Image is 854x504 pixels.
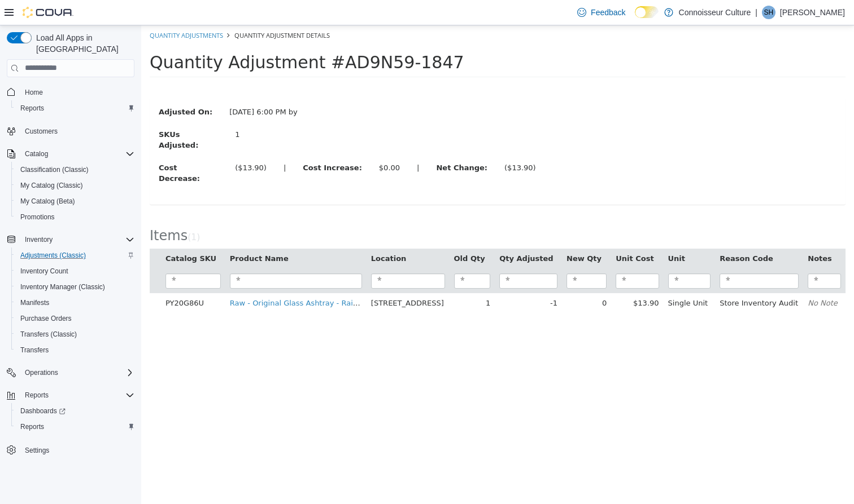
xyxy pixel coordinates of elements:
td: $13.90 [470,268,522,288]
button: Adjustments (Classic) [11,247,139,263]
label: | [134,137,153,148]
button: Catalog SKU [24,228,77,239]
button: Inventory [20,233,57,246]
span: Classification (Classic) [16,163,134,176]
button: Settings [2,441,139,458]
button: Unit [527,228,546,239]
input: Dark Mode [635,6,659,18]
a: Feedback [573,1,630,24]
span: My Catalog (Beta) [20,197,75,206]
button: Customers [2,123,139,139]
span: Feedback [591,7,625,18]
a: Dashboards [16,404,70,418]
span: Operations [20,366,134,379]
button: New Qty [425,228,463,239]
span: Items [8,202,46,218]
span: Reports [20,422,44,431]
a: Inventory Manager (Classic) [16,280,110,294]
td: -1 [354,268,421,288]
td: Store Inventory Audit [574,268,662,288]
span: Adjustments (Classic) [20,251,86,260]
span: My Catalog (Beta) [16,194,134,208]
span: SH [764,6,774,19]
span: Dark Mode [635,18,635,19]
span: Inventory Count [20,267,68,276]
a: Inventory Count [16,264,73,278]
span: Inventory [20,233,134,246]
span: Manifests [20,298,49,307]
a: Transfers (Classic) [16,328,81,341]
a: Dashboards [11,403,139,419]
a: Customers [20,125,62,138]
button: Manifests [11,295,139,311]
div: Shana Hardy [762,6,775,19]
span: Catalog [25,149,48,158]
a: Quantity Adjustments [8,6,82,14]
span: [STREET_ADDRESS] [230,273,303,282]
span: Reports [20,104,44,113]
button: Old Qty [313,228,346,239]
a: Purchase Orders [16,312,76,325]
span: Home [20,85,134,99]
button: Inventory Count [11,263,139,279]
button: Reason Code [578,228,634,239]
div: ($13.90) [94,137,125,148]
span: Transfers (Classic) [16,328,134,341]
button: Catalog [20,147,53,161]
button: Promotions [11,209,139,225]
button: Unit Cost [474,228,515,239]
em: No Note [666,273,696,282]
a: Adjustments (Classic) [16,249,90,262]
span: Inventory Count [16,264,134,278]
span: Reports [20,388,134,402]
span: Quantity Adjustment Details [93,6,189,14]
span: Operations [25,368,58,377]
button: Catalog [2,146,139,162]
label: Cost Decrease: [9,137,85,159]
td: PY20G86U [20,268,84,288]
label: | [267,137,286,148]
button: Operations [20,366,63,379]
a: Reports [16,101,49,115]
span: Load All Apps in [GEOGRAPHIC_DATA] [32,32,134,55]
span: Purchase Orders [20,314,72,323]
td: Single Unit [522,268,574,288]
td: 1 [308,268,354,288]
span: Inventory [25,235,53,244]
span: Transfers [16,343,134,357]
button: Transfers (Classic) [11,326,139,342]
span: Reports [16,101,134,115]
button: My Catalog (Classic) [11,178,139,193]
a: My Catalog (Beta) [16,194,80,208]
span: 1 [50,207,55,217]
span: Settings [20,443,134,457]
span: My Catalog (Classic) [20,181,83,190]
img: Cova [23,7,73,18]
label: Cost Increase: [153,137,229,148]
span: My Catalog (Classic) [16,179,134,192]
button: Product Name [89,228,150,239]
div: ($13.90) [363,137,395,148]
button: Inventory [2,232,139,247]
button: Qty Adjusted [358,228,414,239]
button: Classification (Classic) [11,162,139,178]
button: Inventory Manager (Classic) [11,279,139,295]
div: $0.00 [238,137,259,148]
td: 0 [421,268,470,288]
a: Settings [20,444,54,457]
span: Customers [20,124,134,138]
button: Notes [666,228,692,239]
button: Purchase Orders [11,311,139,326]
span: Reports [16,420,134,434]
a: Transfers [16,343,53,357]
span: Adjustments (Classic) [16,249,134,262]
button: Reports [11,100,139,116]
button: Location [230,228,267,239]
span: Dashboards [16,404,134,418]
span: Promotions [16,210,134,224]
a: Reports [16,420,49,434]
button: Home [2,84,139,100]
span: Manifests [16,296,134,310]
button: My Catalog (Beta) [11,193,139,209]
p: | [755,6,757,19]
